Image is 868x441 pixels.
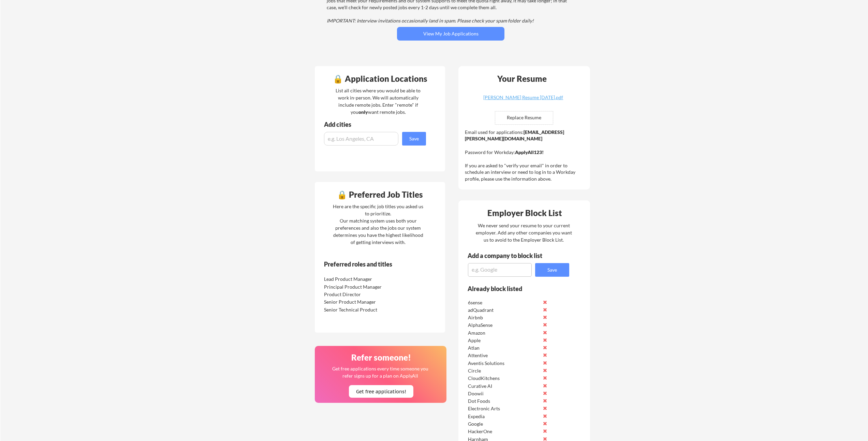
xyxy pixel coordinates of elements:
div: 6sense [468,299,540,306]
div: Apple [468,337,540,344]
div: Electronic Arts [468,405,540,412]
div: Email used for applications: Password for Workday: If you are asked to "verify your email" in ord... [465,129,585,182]
div: [PERSON_NAME] Resume [DATE].pdf [483,95,564,100]
div: Add cities [324,121,428,127]
div: Here are the specific job titles you asked us to prioritize. Our matching system uses both your p... [331,203,425,246]
button: View My Job Applications [397,27,504,41]
button: Get free applications! [349,385,413,398]
div: Principal Product Manager [324,283,396,290]
div: HackerOne [468,428,540,435]
div: Lead Product Manager [324,276,396,283]
div: Add a company to block list [468,253,553,259]
div: Circle [468,367,540,374]
div: Atlan [468,345,540,351]
div: Employer Block List [461,209,588,217]
div: Refer someone! [318,353,444,362]
div: Expedia [468,413,540,420]
div: Amazon [468,330,540,336]
div: Senior Product Manager [324,299,396,305]
div: Attentive [468,352,540,359]
div: List all cities where you would be able to work in-person. We will automatically include remote j... [331,87,425,116]
div: Product Director [324,291,396,298]
div: Already block listed [468,286,560,292]
strong: ApplyAll123! [515,149,544,155]
a: [PERSON_NAME] Resume [DATE].pdf [483,95,564,106]
div: Dot Foods [468,398,540,405]
strong: [EMAIL_ADDRESS][PERSON_NAME][DOMAIN_NAME] [465,129,564,142]
button: Save [402,132,426,146]
div: Senior Technical Product Manager [324,306,396,319]
div: Airbnb [468,314,540,321]
div: adQuadrant [468,307,540,314]
div: We never send your resume to your current employer. Add any other companies you want us to avoid ... [475,222,572,243]
div: 🔒 Application Locations [317,75,443,83]
input: e.g. Los Angeles, CA [324,132,398,146]
div: CloudKitchens [468,375,540,382]
div: Your Resume [488,75,556,83]
div: Doowii [468,390,540,397]
div: Aventis Solutions [468,360,540,367]
strong: only [358,109,368,115]
div: Curative AI [468,383,540,390]
em: IMPORTANT: Interview invitations occasionally land in spam. Please check your spam folder daily! [327,18,534,24]
div: Get free applications every time someone you refer signs up for a plan on ApplyAll [332,365,429,379]
button: Save [535,263,569,277]
div: Google [468,421,540,427]
div: 🔒 Preferred Job Titles [317,191,443,199]
div: AlphaSense [468,322,540,329]
div: Preferred roles and titles [324,261,417,267]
